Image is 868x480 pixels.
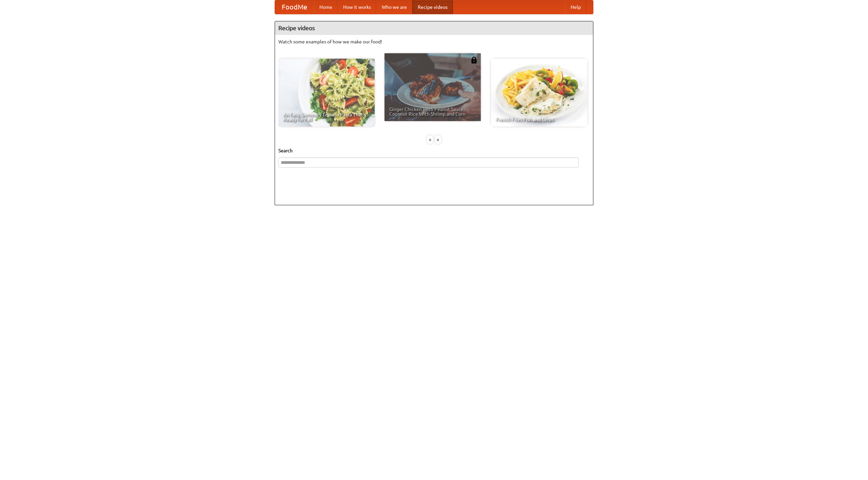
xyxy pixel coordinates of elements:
[275,0,314,14] a: FoodMe
[283,112,370,122] span: An Easy, Summery Tomato Pasta That's Ready for Fall
[278,38,590,45] p: Watch some examples of how we make our food!
[314,0,338,14] a: Home
[412,0,453,14] a: Recipe videos
[496,117,583,122] span: French Fries Fish and Chips
[275,21,593,35] h4: Recipe videos
[471,57,477,63] img: 483408.png
[491,59,587,127] a: French Fries Fish and Chips
[278,59,375,127] a: An Easy, Summery Tomato Pasta That's Ready for Fall
[427,135,433,144] div: «
[376,0,412,14] a: Who we are
[338,0,376,14] a: How it works
[278,147,590,154] h5: Search
[435,135,441,144] div: »
[565,0,586,14] a: Help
